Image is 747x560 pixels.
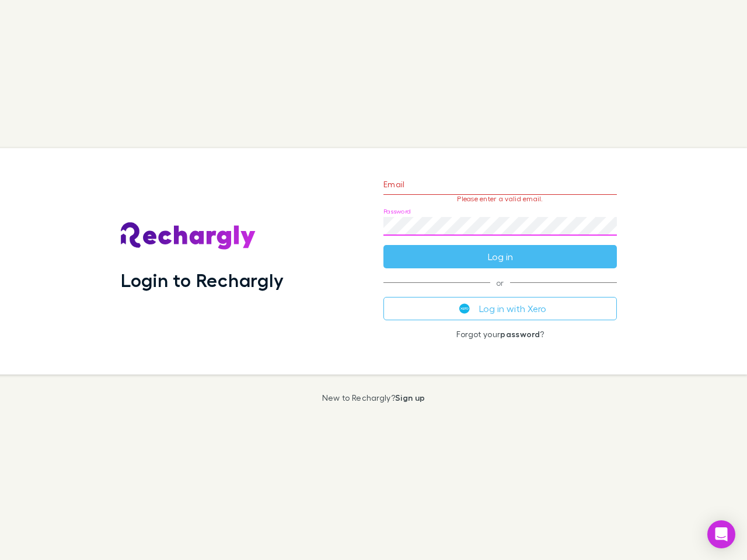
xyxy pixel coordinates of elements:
[500,329,540,339] a: password
[383,282,617,283] span: or
[459,303,470,314] img: Xero's logo
[383,297,617,320] button: Log in with Xero
[707,520,735,548] div: Open Intercom Messenger
[121,269,284,291] h1: Login to Rechargly
[121,222,256,250] img: Rechargly's Logo
[383,245,617,268] button: Log in
[383,330,617,339] p: Forgot your ?
[395,393,425,402] a: Sign up
[322,393,425,402] p: New to Rechargly?
[383,207,411,216] label: Password
[383,195,617,203] p: Please enter a valid email.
